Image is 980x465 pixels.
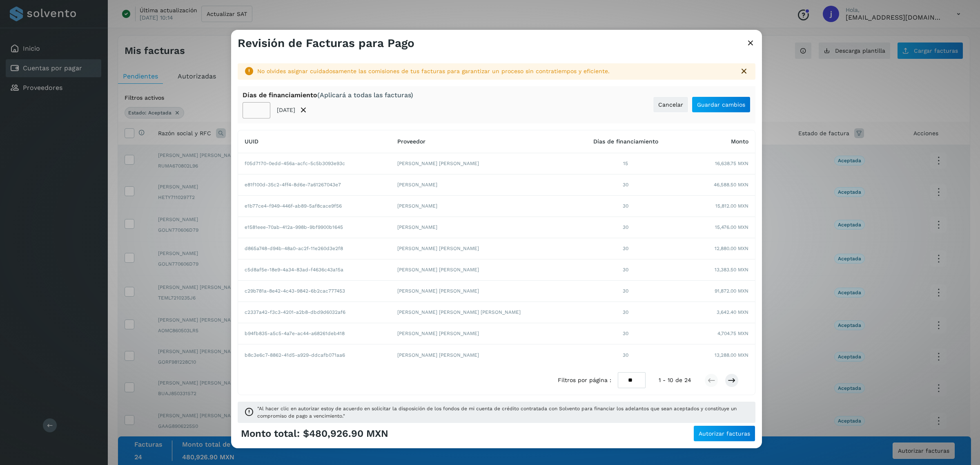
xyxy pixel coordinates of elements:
[391,217,573,238] td: [PERSON_NAME]
[238,238,391,259] td: d865a748-d94b-48a0-ac2f-11e260d3e2f8
[238,153,391,174] td: f05d7170-0edd-456a-acfc-5c5b3093e93c
[573,196,678,217] td: 30
[277,107,295,114] p: [DATE]
[659,376,691,385] span: 1 - 10 de 24
[391,302,573,323] td: [PERSON_NAME] [PERSON_NAME] [PERSON_NAME]
[573,344,678,366] td: 30
[573,174,678,196] td: 30
[391,174,573,196] td: [PERSON_NAME]
[241,428,300,440] span: Monto total:
[391,153,573,174] td: [PERSON_NAME] [PERSON_NAME]
[573,302,678,323] td: 30
[238,281,391,302] td: c29b781a-8e42-4c43-9842-6b2cac777453
[238,196,391,217] td: e1b77ce4-f949-446f-ab89-5af8cace9f56
[238,259,391,281] td: c5d8af5e-18e9-4a34-83ad-f4636c43a15a
[715,287,748,295] span: 91,872.00 MXN
[238,174,391,196] td: e81f100d-35c2-4ff4-8d6e-7a61267043e7
[714,181,748,188] span: 46,588.50 MXN
[692,96,751,113] button: Guardar cambios
[658,102,683,107] span: Cancelar
[245,138,258,145] span: UUID
[257,405,749,420] span: "Al hacer clic en autorizar estoy de acuerdo en solicitar la disposición de los fondos de mi cuen...
[715,351,748,359] span: 13,288.00 MXN
[238,36,414,50] h3: Revisión de Facturas para Pago
[717,330,748,337] span: 4,704.75 MXN
[303,428,388,440] span: $480,926.90 MXN
[699,431,750,436] span: Autorizar facturas
[715,160,748,167] span: 16,638.75 MXN
[573,281,678,302] td: 30
[558,376,611,385] span: Filtros por página :
[391,281,573,302] td: [PERSON_NAME] [PERSON_NAME]
[243,91,413,99] div: Días de financiamiento
[257,67,733,76] div: No olvides asignar cuidadosamente las comisiones de tus facturas para garantizar un proceso sin c...
[391,344,573,366] td: [PERSON_NAME] [PERSON_NAME]
[317,91,413,99] span: (Aplicará a todas las facturas)
[238,344,391,366] td: b8c3e6c7-8862-41d5-a929-ddcafb071aa6
[573,238,678,259] td: 30
[573,153,678,174] td: 15
[715,245,748,252] span: 12,880.00 MXN
[573,259,678,281] td: 30
[653,96,688,113] button: Cancelar
[573,323,678,344] td: 30
[391,238,573,259] td: [PERSON_NAME] [PERSON_NAME]
[715,266,748,273] span: 13,383.50 MXN
[238,302,391,323] td: c2337a42-f3c3-4201-a2b8-dbd9d6032af6
[715,224,748,231] span: 15,476.00 MXN
[397,138,425,145] span: Proveedor
[731,138,748,145] span: Monto
[593,138,658,145] span: Días de financiamiento
[391,259,573,281] td: [PERSON_NAME] [PERSON_NAME]
[717,309,748,316] span: 3,642.40 MXN
[238,217,391,238] td: e1581eee-70ab-412a-998b-9bf9900b1645
[573,217,678,238] td: 30
[715,202,748,210] span: 15,812.00 MXN
[391,323,573,344] td: [PERSON_NAME] [PERSON_NAME]
[238,323,391,344] td: b94fb835-a5c5-4a7e-ac44-a68261deb418
[391,196,573,217] td: [PERSON_NAME]
[693,425,755,442] button: Autorizar facturas
[697,102,745,107] span: Guardar cambios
